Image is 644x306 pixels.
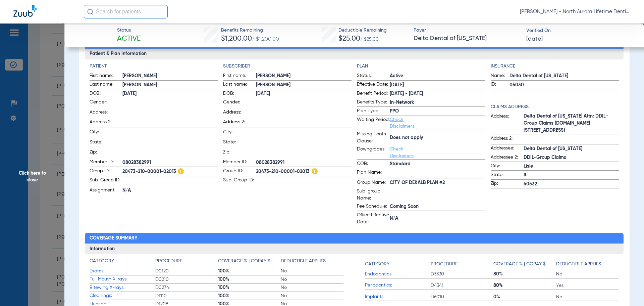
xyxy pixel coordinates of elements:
[357,81,390,89] span: Effective Date:
[431,271,493,277] span: D3330
[90,72,122,80] span: First name:
[491,113,524,134] span: Address:
[357,160,390,168] span: COB:
[223,63,352,70] h4: Subscriber
[365,271,431,278] span: Endodontics:
[85,233,624,244] h2: Coverage Summary
[357,116,390,130] span: Waiting Period:
[256,90,352,97] span: [DATE]
[223,99,256,108] span: Gender:
[357,203,390,211] span: Fee Schedule:
[365,258,431,270] app-breakdown-title: Category
[357,169,390,178] span: Plan Name:
[524,154,619,161] span: DDIL-Group Claims
[223,81,256,89] span: Last name:
[556,261,601,268] h4: Deductible Applies
[256,82,352,89] span: [PERSON_NAME]
[312,168,318,174] img: Hazard
[357,63,485,70] app-breakdown-title: Plan
[281,258,343,267] app-breakdown-title: Deductible Applies
[155,284,218,291] span: D0274
[526,35,543,43] span: [DATE]
[431,294,493,300] span: D6010
[90,81,122,89] span: Last name:
[223,119,256,128] span: Address 2:
[431,261,458,268] h4: Procedure
[509,82,619,89] span: 05030
[122,187,218,194] span: N/A
[218,268,281,274] span: 100%
[390,147,414,158] a: Check Disclaimers
[390,179,485,186] span: CITY OF DEKALB PLAN #2
[493,271,556,277] span: 80%
[155,268,218,274] span: D0120
[13,5,37,17] img: Zuub Logo
[390,90,485,97] span: [DATE] - [DATE]
[117,34,141,44] span: Active
[90,258,155,267] app-breakdown-title: Category
[524,113,619,134] span: Delta Dental of [US_STATE] Attn: DDIL-Group Claims [DOMAIN_NAME][STREET_ADDRESS]
[90,168,122,176] span: Group ID:
[493,258,556,270] app-breakdown-title: Coverage % | Copay $
[218,258,270,265] h4: Coverage % | Copay $
[390,108,485,115] span: PPO
[223,139,256,148] span: State:
[90,284,155,291] span: Bitewing X-rays:
[414,27,521,34] span: Payer
[122,73,218,80] span: [PERSON_NAME]
[281,276,343,283] span: No
[338,27,387,34] span: Deductible Remaining
[90,258,114,265] h4: Category
[90,177,122,186] span: Sub-Group ID:
[431,258,493,270] app-breakdown-title: Procedure
[218,293,281,299] span: 100%
[357,131,390,145] span: Missing Tooth Clause:
[223,159,256,167] span: Member ID:
[390,73,485,80] span: Active
[556,258,619,270] app-breakdown-title: Deductible Applies
[390,134,485,141] span: Does not apply
[491,81,509,89] span: ID:
[122,90,218,97] span: [DATE]
[524,172,619,179] span: IL
[491,63,619,70] h4: Insurance
[221,35,252,42] span: $1,200.00
[90,90,122,98] span: DOB:
[365,293,431,300] span: Implants:
[281,284,343,291] span: No
[155,276,218,283] span: D0210
[524,145,619,152] span: Delta Dental of [US_STATE]
[155,258,218,267] app-breakdown-title: Procedure
[357,212,390,226] span: Office Effective Date:
[390,99,485,106] span: In-Network
[90,63,218,70] h4: Patient
[390,161,485,168] span: Standard
[357,90,390,98] span: Benefit Period:
[223,129,256,138] span: City:
[218,258,281,267] app-breakdown-title: Coverage % | Copay $
[357,107,390,116] span: Plan Type:
[90,268,155,275] span: Exams:
[122,159,218,166] span: 08028382991
[122,168,218,176] span: 20473-210-00001-02013
[256,73,352,80] span: [PERSON_NAME]
[87,9,93,15] img: Search Icon
[414,34,521,43] span: Delta Dental of [US_STATE]
[90,139,122,148] span: State:
[223,177,256,186] span: Sub-Group ID:
[90,129,122,138] span: City:
[491,72,509,80] span: Name:
[90,276,155,283] span: Full Mouth X-rays:
[85,49,624,59] h3: Patient & Plan Information
[360,37,379,42] span: / $25.00
[491,103,619,111] h4: Claims Address
[357,72,390,80] span: Status:
[90,149,122,158] span: Zip:
[556,282,619,289] span: Yes
[491,163,524,171] span: City:
[84,5,168,18] input: Search for patients
[178,168,184,174] img: Hazard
